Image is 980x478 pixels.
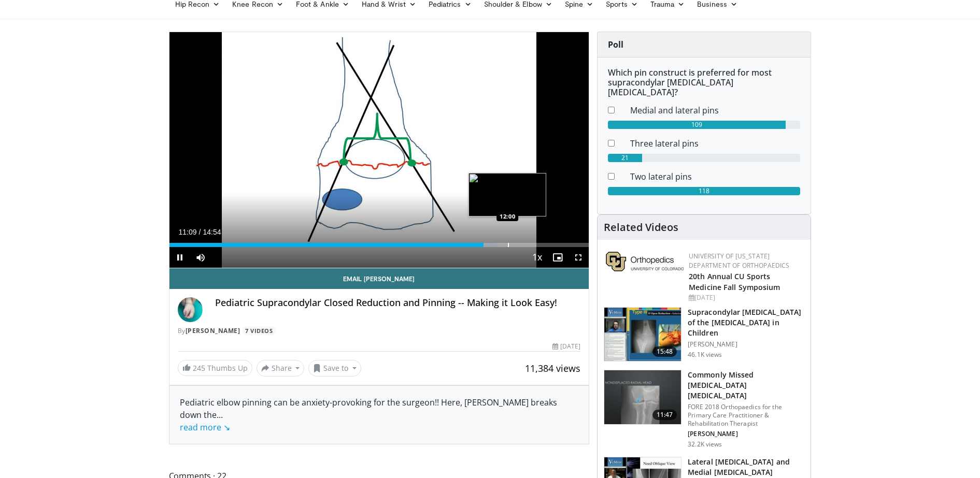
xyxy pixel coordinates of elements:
[180,422,230,433] a: read more ↘
[608,187,800,195] div: 118
[308,360,361,376] button: Save to
[608,39,623,50] strong: Poll
[180,409,230,433] span: ...
[193,363,205,373] span: 245
[257,360,305,376] button: Share
[468,173,546,216] img: image.jpeg
[169,268,589,289] a: Email [PERSON_NAME]
[604,307,804,362] a: 15:48 Supracondylar [MEDICAL_DATA] of the [MEDICAL_DATA] in Children [PERSON_NAME] 46.1K views
[178,297,203,322] img: Avatar
[689,271,780,292] a: 20th Annual CU Sports Medicine Fall Symposium
[688,370,804,401] h3: Commonly Missed [MEDICAL_DATA] [MEDICAL_DATA]
[547,247,568,268] button: Enable picture-in-picture mode
[688,351,722,359] p: 46.1K views
[622,104,808,117] dd: Medial and lateral pins
[688,403,804,428] p: FORE 2018 Orthopaedics for the Primary Care Practitioner & Rehabilitation Therapist
[652,410,677,420] span: 11:47
[652,346,677,357] span: 15:48
[604,221,678,234] h4: Related Videos
[568,247,589,268] button: Fullscreen
[552,342,580,351] div: [DATE]
[215,297,581,309] h4: Pediatric Supracondylar Closed Reduction and Pinning -- Making it Look Easy!
[169,32,589,268] video-js: Video Player
[604,370,804,448] a: 11:47 Commonly Missed [MEDICAL_DATA] [MEDICAL_DATA] FORE 2018 Orthopaedics for the Primary Care P...
[178,360,252,376] a: 245 Thumbs Up
[688,340,804,349] p: [PERSON_NAME]
[190,247,211,268] button: Mute
[689,293,802,302] div: [DATE]
[608,121,786,129] div: 109
[169,247,190,268] button: Pause
[178,326,581,336] div: By
[688,440,722,448] p: 32.2K views
[622,137,808,150] dd: Three lateral pins
[604,370,681,424] img: b2c65235-e098-4cd2-ab0f-914df5e3e270.150x105_q85_crop-smart_upscale.jpg
[180,396,579,433] div: Pediatric elbow pinning can be anxiety-provoking for the surgeon!! Here, [PERSON_NAME] breaks dow...
[203,228,221,236] span: 14:54
[604,308,681,361] img: 07483a87-f7db-4b95-b01b-f6be0d1b3d91.150x105_q85_crop-smart_upscale.jpg
[199,228,201,236] span: /
[527,247,547,268] button: Playback Rate
[186,326,240,335] a: [PERSON_NAME]
[179,228,197,236] span: 11:09
[169,243,589,247] div: Progress Bar
[606,252,684,271] img: 355603a8-37da-49b6-856f-e00d7e9307d3.png.150x105_q85_autocrop_double_scale_upscale_version-0.2.png
[688,430,804,438] p: [PERSON_NAME]
[608,154,642,162] div: 21
[688,307,804,338] h3: Supracondylar [MEDICAL_DATA] of the [MEDICAL_DATA] in Children
[622,170,808,183] dd: Two lateral pins
[242,326,276,335] a: 7 Videos
[689,252,789,270] a: University of [US_STATE] Department of Orthopaedics
[525,362,580,374] span: 11,384 views
[608,68,800,98] h6: Which pin construct is preferred for most supracondylar [MEDICAL_DATA] [MEDICAL_DATA]?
